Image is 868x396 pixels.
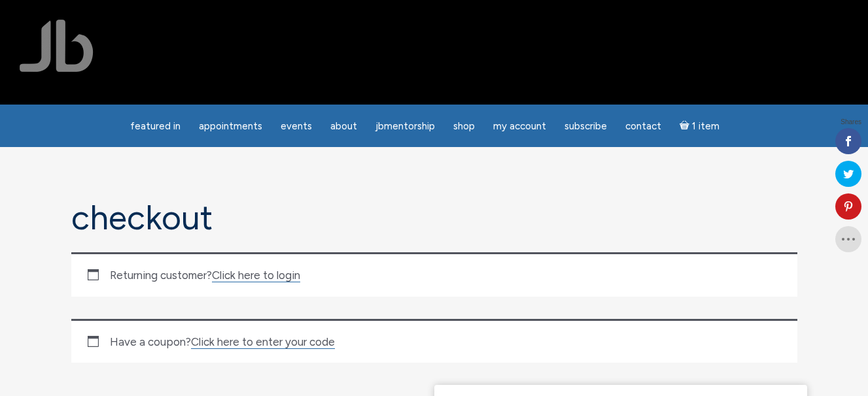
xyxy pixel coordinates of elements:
[625,120,661,132] span: Contact
[493,120,546,132] span: My Account
[672,112,727,139] a: Cart1 item
[20,20,94,72] img: Jamie Butler. The Everyday Medium
[191,335,335,349] a: Enter your coupon code
[445,114,483,139] a: Shop
[122,114,188,139] a: featured in
[368,114,443,139] a: JBMentorship
[330,120,357,132] span: About
[564,120,607,132] span: Subscribe
[375,120,435,132] span: JBMentorship
[485,114,554,139] a: My Account
[680,120,692,132] i: Cart
[453,120,475,132] span: Shop
[212,269,300,282] a: Click here to login
[692,122,720,131] span: 1 item
[71,319,797,363] div: Have a coupon?
[281,120,312,132] span: Events
[71,252,797,297] div: Returning customer?
[322,114,365,139] a: About
[273,114,320,139] a: Events
[71,199,797,237] h1: Checkout
[191,114,270,139] a: Appointments
[617,114,669,139] a: Contact
[199,120,262,132] span: Appointments
[841,119,861,125] span: Shares
[557,114,615,139] a: Subscribe
[130,120,181,132] span: featured in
